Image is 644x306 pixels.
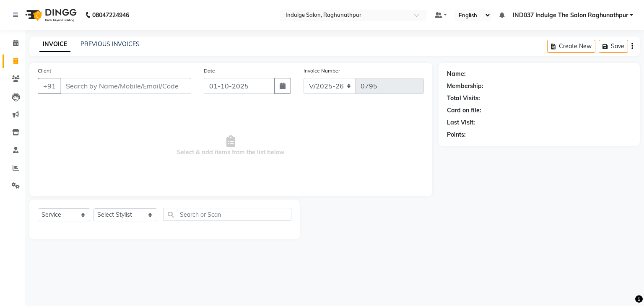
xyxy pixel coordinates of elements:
div: Last Visit: [447,118,475,127]
a: PREVIOUS INVOICES [80,40,140,48]
label: Invoice Number [304,67,340,75]
div: Card on file: [447,106,481,115]
label: Client [38,67,51,75]
a: INVOICE [39,37,70,52]
b: 08047224946 [92,3,129,27]
button: Save [599,40,628,53]
input: Search by Name/Mobile/Email/Code [60,78,191,94]
span: IND037 Indulge The Salon Raghunathpur [513,11,628,20]
div: Total Visits: [447,94,480,103]
div: Points: [447,130,466,139]
input: Search or Scan [164,208,292,221]
div: Name: [447,70,466,78]
img: logo [21,3,79,27]
div: Membership: [447,82,483,91]
span: Select & add items from the list below [38,104,424,188]
button: +91 [38,78,61,94]
label: Date [204,67,215,75]
button: Create New [547,40,595,53]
